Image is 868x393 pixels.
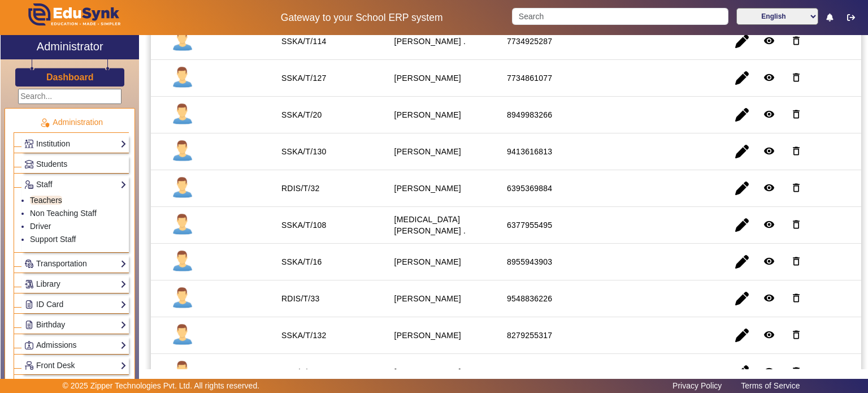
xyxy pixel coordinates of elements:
img: profile.png [168,137,197,166]
staff-with-status: [PERSON_NAME] [394,294,461,303]
div: 6395369884 [507,183,552,194]
img: Students.png [25,160,33,169]
staff-with-status: [PERSON_NAME] [394,147,461,156]
mat-icon: delete_outline [791,182,802,193]
a: Privacy Policy [667,378,727,393]
p: © 2025 Zipper Technologies Pvt. Ltd. All rights reserved. [63,380,260,392]
staff-with-status: [PERSON_NAME] [394,184,461,193]
staff-with-status: [PERSON_NAME] [394,331,461,340]
div: 7734861077 [507,72,552,84]
mat-icon: delete_outline [791,256,802,267]
a: Students [24,158,127,171]
h2: Administrator [37,40,103,53]
mat-icon: remove_red_eye [763,256,775,267]
img: profile.png [168,211,197,239]
img: profile.png [168,27,197,55]
span: Students [36,159,67,169]
mat-icon: delete_outline [791,72,802,83]
mat-icon: remove_red_eye [763,366,775,377]
div: SSKA/T/16 [281,256,322,267]
div: RDIS/T/33 [281,293,320,304]
div: 6378690187 [507,366,552,378]
mat-icon: remove_red_eye [763,145,775,157]
img: profile.png [168,284,197,313]
staff-with-status: [PERSON_NAME] [394,110,461,119]
mat-icon: delete_outline [791,35,802,46]
a: Terms of Service [735,378,805,393]
div: SSKA/T/20 [281,109,322,120]
mat-icon: delete_outline [791,329,802,340]
h5: Gateway to your School ERP system [223,12,500,24]
mat-icon: delete_outline [791,109,802,120]
staff-with-status: [PERSON_NAME] [394,257,461,266]
mat-icon: delete_outline [791,292,802,304]
mat-icon: remove_red_eye [763,72,775,83]
img: profile.png [168,358,197,386]
mat-icon: delete_outline [791,366,802,377]
staff-with-status: [MEDICAL_DATA][PERSON_NAME] . [394,215,466,235]
div: SSKA/T/132 [281,330,327,341]
div: 9413616813 [507,146,552,157]
input: Search [512,8,728,25]
a: Non Teaching Staff [30,209,97,218]
div: 7734925287 [507,36,552,47]
mat-icon: remove_red_eye [763,292,775,304]
img: Administration.png [40,118,50,128]
mat-icon: remove_red_eye [763,329,775,340]
div: SSKA/T/108 [281,219,327,231]
div: 6377955495 [507,219,552,231]
mat-icon: delete_outline [791,145,802,157]
div: SSKA/T/114 [281,36,327,47]
a: Support Staff [30,235,76,244]
staff-with-status: [PERSON_NAME] . [394,37,466,46]
div: SSKA/T/130 [281,146,327,157]
mat-icon: remove_red_eye [763,109,775,120]
div: 8949983266 [507,109,552,120]
div: 8279255317 [507,330,552,341]
staff-with-status: [PERSON_NAME] [394,368,461,377]
a: Administrator [1,35,139,59]
mat-icon: delete_outline [791,219,802,230]
staff-with-status: [PERSON_NAME] [394,74,461,83]
a: Driver [30,222,51,231]
mat-icon: remove_red_eye [763,182,775,193]
div: RDIS/T/32 [281,183,320,194]
img: profile.png [168,174,197,202]
mat-icon: remove_red_eye [763,219,775,230]
h3: Dashboard [46,72,94,83]
div: 9548836226 [507,293,552,304]
a: Teachers [30,196,62,205]
p: Administration [14,116,129,128]
div: SSKA/T/127 [281,72,327,84]
div: SKA/T/137 [281,366,321,378]
img: profile.png [168,321,197,349]
a: Dashboard [46,71,94,83]
div: 8955943903 [507,256,552,267]
img: profile.png [168,64,197,92]
input: Search... [18,89,121,104]
img: profile.png [168,101,197,129]
img: profile.png [168,248,197,276]
mat-icon: remove_red_eye [763,35,775,46]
